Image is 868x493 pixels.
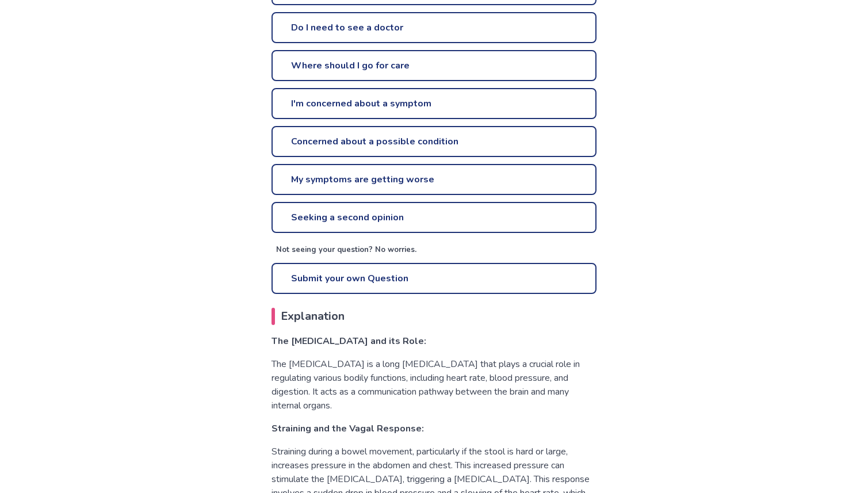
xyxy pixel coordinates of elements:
a: My symptoms are getting worse [272,164,596,195]
a: Concerned about a possible condition [272,126,596,157]
p: The [MEDICAL_DATA] is a long [MEDICAL_DATA] that plays a crucial role in regulating various bodil... [272,357,596,412]
h3: Straining and the Vagal Response: [272,422,596,435]
a: Where should I go for care [272,50,596,81]
a: Submit your own Question [272,263,596,294]
a: Seeking a second opinion [272,202,596,233]
h2: Explanation [272,308,596,325]
a: Do I need to see a doctor [272,12,596,43]
a: I'm concerned about a symptom [272,88,596,119]
p: Not seeing your question? No worries. [276,244,596,256]
h3: The [MEDICAL_DATA] and its Role: [272,334,596,348]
